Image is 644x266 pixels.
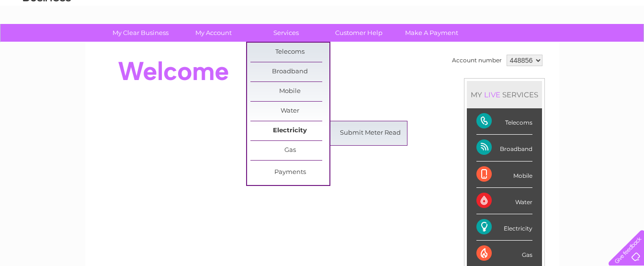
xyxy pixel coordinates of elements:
a: Gas [250,141,329,160]
a: Mobile [250,82,329,101]
a: Water [475,41,494,48]
a: Energy [499,41,520,48]
a: 0333 014 3131 [463,5,530,17]
a: Submit Meter Read [331,124,410,143]
a: My Account [174,24,253,42]
a: Broadband [250,62,329,81]
div: Electricity [476,214,532,241]
a: Telecoms [250,43,329,62]
td: Account number [450,52,504,69]
a: Payments [250,163,329,182]
a: Customer Help [319,24,398,42]
div: Clear Business is a trading name of Verastar Limited (registered in [GEOGRAPHIC_DATA] No. 3667643... [96,5,549,46]
img: logo.png [23,25,71,54]
a: My Clear Business [101,24,180,42]
a: Telecoms [526,41,555,48]
a: Contact [580,41,604,48]
div: Telecoms [476,108,532,135]
a: Log out [612,41,635,48]
div: LIVE [482,90,502,99]
div: Broadband [476,135,532,161]
a: Electricity [250,121,329,140]
a: Blog [561,41,575,48]
a: Services [247,24,326,42]
a: Water [250,102,329,121]
div: Water [476,188,532,214]
div: Mobile [476,162,532,188]
a: Make A Payment [392,24,471,42]
div: MY SERVICES [467,81,542,108]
